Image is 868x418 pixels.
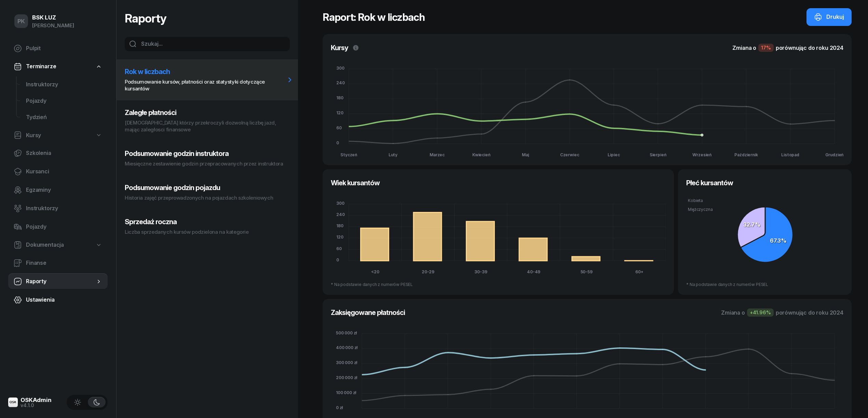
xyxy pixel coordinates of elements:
[336,257,339,262] tspan: 0
[26,167,102,176] span: Kursanci
[8,128,108,143] a: Kursy
[21,93,108,109] a: Pojazdy
[125,229,286,235] p: Liczba sprzedanych kursów podzielona na kategorie
[472,152,490,157] tspan: Kwiecień
[21,76,108,93] a: Instruktorzy
[776,308,843,317] span: porównując do roku 2024
[8,163,108,180] a: Kursanci
[8,219,108,235] a: Pojazdy
[26,277,95,286] span: Raporty
[336,234,343,240] tspan: 120
[608,152,620,157] tspan: Lipiec
[692,152,711,157] tspan: Wrzesień
[336,201,344,206] tspan: 300
[26,241,64,249] span: Dokumentacja
[336,390,357,395] tspan: 100 000 zł
[814,13,844,21] div: Drukuj
[8,145,108,161] a: Szkolenia
[336,140,339,145] tspan: 0
[336,375,358,380] tspan: 200 000 zł
[26,97,102,105] span: Pojazdy
[371,269,379,274] tspan: <20
[26,222,102,231] span: Pojazdy
[117,59,298,100] button: Rok w liczbachPodsumowanie kursów, płatności oraz statystyki dotyczące kursantów
[8,273,108,290] a: Raporty
[8,237,108,253] a: Dokumentacja
[683,198,703,203] span: Kobieta
[125,160,286,167] p: Miesięczne zestawienie godzin przepracowanych przez instruktora
[430,152,445,157] tspan: Marzec
[336,330,357,335] tspan: 500 000 zł
[125,119,286,133] p: [DEMOGRAPHIC_DATA] którzy przekroczyli dozwolną liczbę jazd, mając zaległosci finansowe
[8,255,108,271] a: Finanse
[825,152,843,157] tspan: Grudzień
[336,95,343,100] tspan: 180
[389,152,398,157] tspan: Luty
[560,152,579,157] tspan: Czerwiec
[336,80,345,85] tspan: 240
[336,212,345,217] tspan: 240
[331,177,380,188] h3: Wiek kursantów
[117,100,298,141] button: Zaległe płatności[DEMOGRAPHIC_DATA] którzy przekroczyli dozwolną liczbę jazd, mając zaległosci fi...
[26,44,102,53] span: Pulpit
[331,42,348,53] h3: Kursy
[522,152,529,157] tspan: Maj
[336,66,344,71] tspan: 300
[26,149,102,158] span: Szkolenia
[21,397,52,403] div: OSKAdmin
[650,152,666,157] tspan: Sierpień
[323,11,425,23] h1: Raport: Rok w liczbach
[32,15,74,20] div: BSK LUZ
[117,141,298,175] button: Podsumowanie godzin instruktoraMiesięczne zestawienie godzin przepracowanych przez instruktora
[686,177,733,188] h3: Płeć kursantów
[336,125,342,130] tspan: 60
[781,152,799,157] tspan: Listopad
[117,175,298,210] button: Podsumowanie godzin pojazduHistoria zajęć przeprowadzonych na pojazdach szkoleniowych
[26,62,56,71] span: Terminarze
[17,18,25,24] span: PK
[422,269,434,274] tspan: 20-29
[8,292,108,308] a: Ustawienia
[125,68,286,76] h3: Rok w liczbach
[336,345,358,350] tspan: 400 000 zł
[721,308,745,317] span: Zmiana o
[26,113,102,122] span: Tydzień
[527,269,540,274] tspan: 40-49
[26,186,102,194] span: Egzaminy
[26,204,102,213] span: Instruktorzy
[336,110,343,115] tspan: 120
[331,274,666,287] div: * Na podstawie danych z numerów PESEL
[336,405,343,410] tspan: 0 zł
[635,269,643,274] tspan: 60+
[125,12,166,25] h1: Raporty
[331,307,405,318] h3: Zaksięgowane płatności
[686,274,843,287] div: * Na podstawie danych z numerów PESEL
[26,80,102,89] span: Instruktorzy
[336,246,342,251] tspan: 60
[26,131,41,140] span: Kursy
[683,207,713,212] span: Mężczyczna
[776,44,843,52] span: porównując do roku 2024
[125,184,286,192] h3: Podsumowanie godzin pojazdu
[21,109,108,126] a: Tydzień
[8,200,108,217] a: Instruktorzy
[806,8,852,26] button: Drukuj
[8,182,108,198] a: Egzaminy
[26,296,102,304] span: Ustawienia
[125,37,290,51] input: Szukaj...
[8,40,108,57] a: Pulpit
[125,218,286,226] h3: Sprzedaż roczna
[8,59,108,74] a: Terminarze
[21,403,52,408] div: v4.1.0
[732,44,756,52] span: Zmiana o
[758,44,774,52] div: 17%
[125,78,286,92] p: Podsumowanie kursów, płatności oraz statystyki dotyczące kursantów
[32,21,74,30] div: [PERSON_NAME]
[336,223,343,228] tspan: 180
[747,308,774,317] div: 41.96%
[125,109,286,117] h3: Zaległe płatności
[581,269,593,274] tspan: 50-59
[125,149,286,158] h3: Podsumowanie godzin instruktora
[8,398,18,407] img: logo-xs@2x.png
[336,360,358,365] tspan: 300 000 zł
